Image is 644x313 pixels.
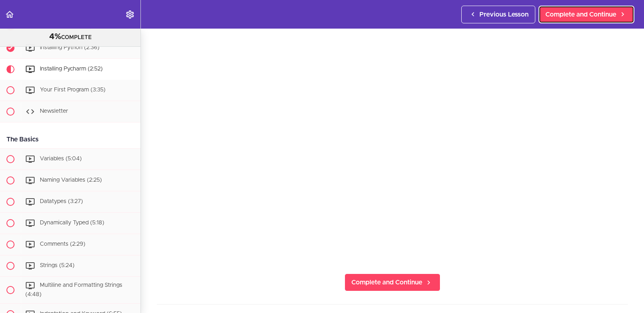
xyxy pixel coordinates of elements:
[40,87,105,93] span: Your First Program (3:35)
[40,177,102,183] span: Naming Variables (2:25)
[479,10,528,19] span: Previous Lesson
[40,45,99,50] span: Installing Python (2:36)
[40,199,83,204] span: Datatypes (3:27)
[539,6,634,23] a: Complete and Continue
[25,282,122,297] span: Multiline and Formatting Strings (4:48)
[40,241,85,247] span: Comments (2:29)
[345,274,440,291] a: Complete and Continue
[125,10,135,19] svg: Settings Menu
[351,278,422,287] span: Complete and Continue
[461,6,535,23] a: Previous Lesson
[40,220,104,226] span: Dynamically Typed (5:18)
[40,108,68,114] span: Newsletter
[40,263,74,268] span: Strings (5:24)
[10,32,130,42] div: COMPLETE
[40,156,82,162] span: Variables (5:04)
[49,33,61,41] span: 4%
[5,10,14,19] svg: Back to course curriculum
[40,66,103,72] span: Installing Pycharm (2:52)
[545,10,616,19] span: Complete and Continue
